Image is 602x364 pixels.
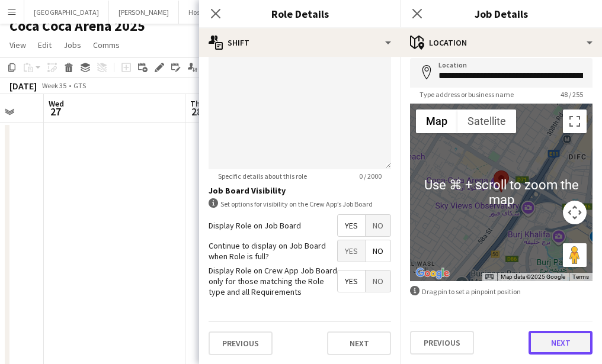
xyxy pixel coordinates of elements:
[9,80,37,92] div: [DATE]
[49,98,64,109] span: Wed
[401,28,602,57] div: Location
[179,1,222,24] button: Hostess
[109,1,179,24] button: [PERSON_NAME]
[551,90,593,99] span: 48 / 255
[38,40,52,50] span: Edit
[9,17,145,35] h1: Coca Coca Arena 2025
[209,172,316,181] span: Specific details about this role
[401,6,602,21] h3: Job Details
[209,240,337,262] label: Continue to display on Job Board when Role is full?
[410,331,474,355] button: Previous
[563,201,587,224] button: Map camera controls
[209,265,337,298] label: Display Role on Crew App Job Board only for those matching the Role type and all Requirements
[338,270,365,292] span: Yes
[39,81,69,90] span: Week 35
[338,240,365,262] span: Yes
[73,81,86,90] div: GTS
[413,266,452,281] a: Open this area in Google Maps (opens a new window)
[199,28,401,57] div: Shift
[485,273,494,281] button: Keyboard shortcuts
[366,240,390,262] span: No
[24,1,109,24] button: [GEOGRAPHIC_DATA]
[188,105,205,118] span: 28
[416,109,457,133] button: Show street map
[563,243,587,267] button: Drag Pegman onto the map to open Street View
[47,105,64,118] span: 27
[63,40,81,50] span: Jobs
[457,109,516,133] button: Show satellite imagery
[88,37,124,53] a: Comms
[366,215,390,236] span: No
[563,109,587,133] button: Toggle fullscreen view
[33,37,56,53] a: Edit
[5,37,31,53] a: View
[209,331,273,355] button: Previous
[209,198,391,210] div: Set options for visibility on the Crew App’s Job Board
[413,266,452,281] img: Google
[9,40,26,50] span: View
[190,98,205,109] span: Thu
[327,331,391,355] button: Next
[93,40,120,50] span: Comms
[366,270,390,292] span: No
[209,185,391,196] h3: Job Board Visibility
[572,273,589,280] a: Terms (opens in new tab)
[501,273,565,280] span: Map data ©2025 Google
[199,6,401,21] h3: Role Details
[350,172,391,181] span: 0 / 2000
[209,220,301,231] label: Display Role on Job Board
[529,331,593,355] button: Next
[59,37,86,53] a: Jobs
[410,286,593,297] div: Drag pin to set a pinpoint position
[338,215,365,236] span: Yes
[410,90,523,99] span: Type address or business name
